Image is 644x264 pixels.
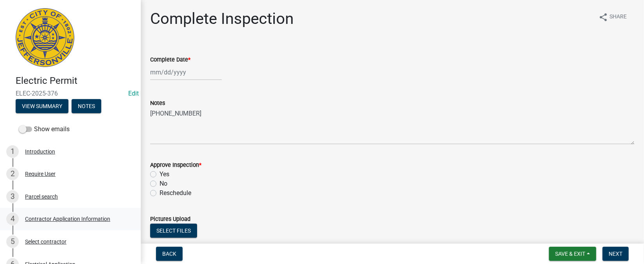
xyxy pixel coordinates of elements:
[128,90,139,97] a: Edit
[6,168,19,180] div: 2
[599,13,608,22] i: share
[72,99,101,113] button: Notes
[150,163,201,168] label: Approve Inspection
[128,90,139,97] wm-modal-confirm: Edit Application Number
[6,235,19,248] div: 5
[6,213,19,225] div: 4
[609,251,622,257] span: Next
[25,149,55,154] div: Introduction
[150,57,190,63] label: Complete Date
[19,125,70,134] label: Show emails
[150,9,294,28] h1: Complete Inspection
[16,99,68,113] button: View Summary
[72,103,101,110] wm-modal-confirm: Notes
[150,64,222,80] input: mm/dd/yyyy
[160,188,191,198] label: Reschedule
[150,217,190,222] label: Pictures Upload
[150,224,197,238] button: Select files
[160,179,167,188] label: No
[592,9,633,25] button: shareShare
[555,251,585,257] span: Save & Exit
[16,90,125,97] span: ELEC-2025-376
[549,247,596,261] button: Save & Exit
[25,239,66,244] div: Select contractor
[150,101,165,106] label: Notes
[16,75,135,87] h4: Electric Permit
[25,216,110,222] div: Contractor Application Information
[160,170,169,179] label: Yes
[25,194,58,199] div: Parcel search
[6,145,19,158] div: 1
[603,247,629,261] button: Next
[6,190,19,203] div: 3
[16,103,68,110] wm-modal-confirm: Summary
[156,247,183,261] button: Back
[610,13,627,22] span: Share
[162,251,176,257] span: Back
[16,8,74,67] img: City of Jeffersonville, Indiana
[25,171,56,177] div: Require User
